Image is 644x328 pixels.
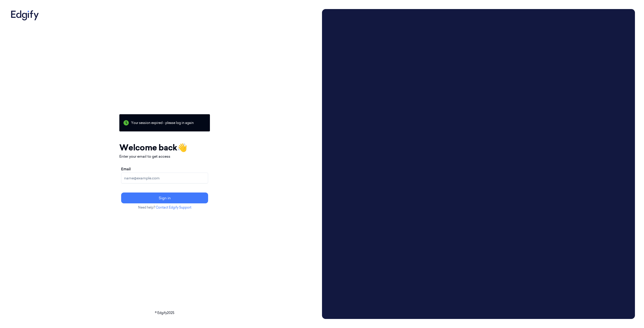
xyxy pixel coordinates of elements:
p: Need help? [119,205,210,210]
button: Sign in [121,193,208,203]
h1: Welcome back 👋 [119,141,210,154]
p: © Edgify 2025 [9,311,320,315]
p: Enter your email to get access [119,154,210,159]
label: Email [121,166,131,172]
input: name@example.com [121,173,208,183]
div: Your session expired - please log in again [119,114,210,131]
a: Contact Edgify Support [156,205,191,209]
